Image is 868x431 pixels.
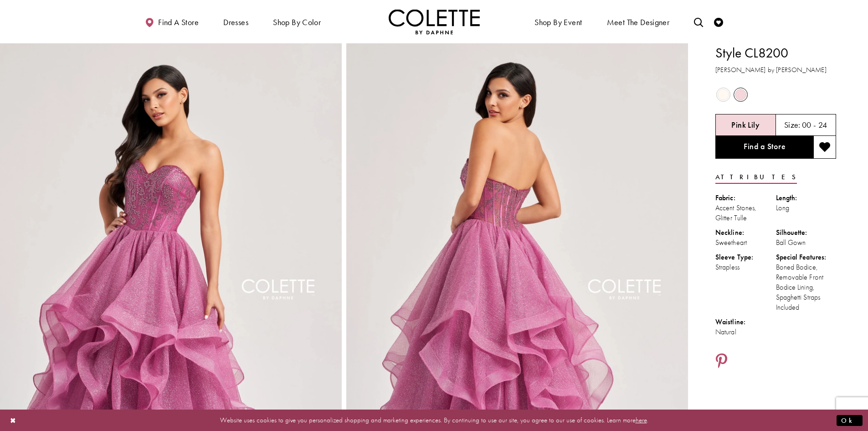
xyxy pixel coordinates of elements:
div: Accent Stones, Glitter Tulle [715,203,776,223]
button: Submit Dialog [837,415,863,426]
a: Share using Pinterest - Opens in new tab [715,353,728,370]
a: Check Wishlist [712,9,725,34]
h1: Style CL8200 [715,43,836,62]
div: Sleeve Type: [715,252,776,262]
div: Fabric: [715,193,776,203]
span: Size: [784,119,801,130]
span: Dresses [223,18,248,27]
h3: [PERSON_NAME] by [PERSON_NAME] [715,65,836,75]
div: Silhouette: [776,228,837,238]
span: Dresses [221,9,251,34]
button: Add to wishlist [813,136,836,159]
a: here [636,415,647,425]
h5: 00 - 24 [802,120,827,130]
a: Attributes [715,171,797,184]
h5: Chosen color [731,120,760,130]
div: Natural [715,327,776,337]
div: Diamond White [715,87,731,103]
p: Website uses cookies to give you personalized shopping and marketing experiences. By continuing t... [66,414,802,426]
div: Ball Gown [776,238,837,248]
a: Visit Home Page [389,9,480,34]
span: Shop by color [271,9,323,34]
div: Product color controls state depends on size chosen [715,86,836,104]
div: Sweetheart [715,238,776,248]
span: Shop By Event [534,18,582,27]
span: Shop By Event [532,9,584,34]
button: Close Dialog [5,412,21,428]
a: Meet the designer [605,9,672,34]
span: Meet the designer [607,18,670,27]
div: Strapless [715,262,776,272]
img: Colette by Daphne [389,9,480,34]
span: Find a store [158,18,199,27]
div: Pink Lily [733,87,749,103]
div: Special Features: [776,252,837,262]
a: Find a store [143,9,201,34]
a: Toggle search [692,9,705,34]
div: Length: [776,193,837,203]
span: Shop by color [273,18,321,27]
div: Neckline: [715,228,776,238]
div: Long [776,203,837,213]
div: Waistline: [715,317,776,327]
a: Find a Store [715,136,813,159]
div: Boned Bodice, Removable Front Bodice Lining, Spaghetti Straps Included [776,262,837,312]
